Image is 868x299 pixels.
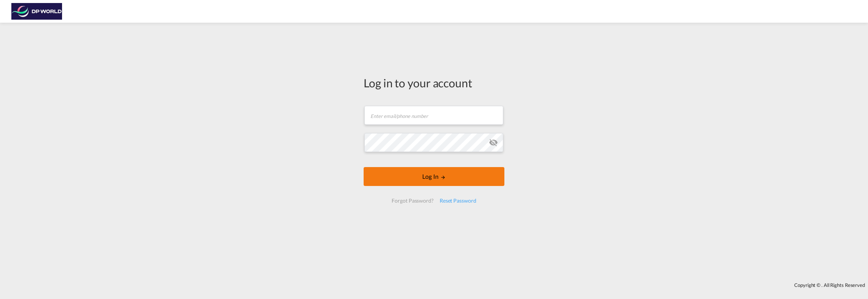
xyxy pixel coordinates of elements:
[364,75,504,91] div: Log in to your account
[364,106,503,125] input: Enter email/phone number
[364,167,504,186] button: LOGIN
[11,3,62,20] img: c08ca190194411f088ed0f3ba295208c.png
[389,194,436,208] div: Forgot Password?
[489,138,498,147] md-icon: icon-eye-off
[437,194,479,208] div: Reset Password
